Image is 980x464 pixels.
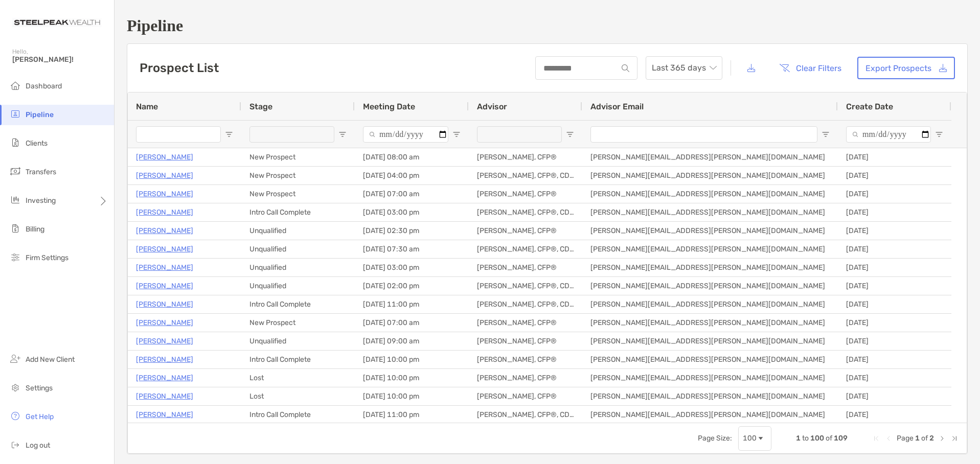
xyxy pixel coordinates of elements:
[838,351,951,368] div: [DATE]
[9,79,21,91] img: dashboard icon
[241,295,355,313] div: Intro Call Complete
[355,222,469,240] div: [DATE] 02:30 pm
[26,441,50,450] span: Log out
[566,130,574,138] button: Open Filter Menu
[241,277,355,295] div: Unqualified
[9,381,21,393] img: settings icon
[241,351,355,368] div: Intro Call Complete
[582,259,838,276] div: [PERSON_NAME][EMAIL_ADDRESS][PERSON_NAME][DOMAIN_NAME]
[582,240,838,258] div: [PERSON_NAME][EMAIL_ADDRESS][PERSON_NAME][DOMAIN_NAME]
[355,406,469,424] div: [DATE] 11:00 pm
[26,168,56,176] span: Transfers
[838,185,951,203] div: [DATE]
[241,148,355,166] div: New Prospect
[838,369,951,387] div: [DATE]
[136,390,193,403] a: [PERSON_NAME]
[9,438,21,451] img: logout icon
[838,203,951,221] div: [DATE]
[241,185,355,203] div: New Prospect
[622,64,629,72] img: input icon
[9,410,21,422] img: get-help icon
[469,222,582,240] div: [PERSON_NAME], CFP®
[872,434,880,443] div: First Page
[241,240,355,258] div: Unqualified
[355,295,469,313] div: [DATE] 11:00 pm
[452,130,461,138] button: Open Filter Menu
[249,102,272,111] span: Stage
[469,351,582,368] div: [PERSON_NAME], CFP®
[698,434,732,443] div: Page Size:
[469,314,582,332] div: [PERSON_NAME], CFP®
[950,434,959,443] div: Last Page
[355,332,469,350] div: [DATE] 09:00 am
[838,332,951,350] div: [DATE]
[582,148,838,166] div: [PERSON_NAME][EMAIL_ADDRESS][PERSON_NAME][DOMAIN_NAME]
[838,406,951,424] div: [DATE]
[582,387,838,405] div: [PERSON_NAME][EMAIL_ADDRESS][PERSON_NAME][DOMAIN_NAME]
[810,434,824,443] span: 100
[355,369,469,387] div: [DATE] 10:00 pm
[136,261,193,274] p: [PERSON_NAME]
[9,194,21,206] img: investing icon
[938,434,946,443] div: Next Page
[355,240,469,258] div: [DATE] 07:30 am
[241,314,355,332] div: New Prospect
[136,102,158,111] span: Name
[140,61,219,75] h3: Prospect List
[136,372,193,384] a: [PERSON_NAME]
[355,277,469,295] div: [DATE] 02:00 pm
[802,434,809,443] span: to
[771,57,849,79] button: Clear Filters
[363,126,448,143] input: Meeting Date Filter Input
[355,167,469,184] div: [DATE] 04:00 pm
[838,387,951,405] div: [DATE]
[26,110,54,119] span: Pipeline
[241,259,355,276] div: Unqualified
[136,151,193,164] a: [PERSON_NAME]
[26,82,62,90] span: Dashboard
[26,225,44,234] span: Billing
[136,280,193,292] a: [PERSON_NAME]
[26,253,69,262] span: Firm Settings
[241,387,355,405] div: Lost
[136,188,193,200] a: [PERSON_NAME]
[26,384,53,392] span: Settings
[136,169,193,182] a: [PERSON_NAME]
[338,130,347,138] button: Open Filter Menu
[136,335,193,347] a: [PERSON_NAME]
[9,136,21,149] img: clients icon
[9,353,21,365] img: add_new_client icon
[469,185,582,203] div: [PERSON_NAME], CFP®
[582,277,838,295] div: [PERSON_NAME][EMAIL_ADDRESS][PERSON_NAME][DOMAIN_NAME]
[469,406,582,424] div: [PERSON_NAME], CFP®, CDFA®
[857,57,955,79] a: Export Prospects
[26,412,54,421] span: Get Help
[822,130,830,138] button: Open Filter Menu
[469,369,582,387] div: [PERSON_NAME], CFP®
[582,295,838,313] div: [PERSON_NAME][EMAIL_ADDRESS][PERSON_NAME][DOMAIN_NAME]
[838,259,951,276] div: [DATE]
[469,167,582,184] div: [PERSON_NAME], CFP®, CDFA®
[582,167,838,184] div: [PERSON_NAME][EMAIL_ADDRESS][PERSON_NAME][DOMAIN_NAME]
[355,314,469,332] div: [DATE] 07:00 am
[469,259,582,276] div: [PERSON_NAME], CFP®
[921,434,928,443] span: of
[9,222,21,235] img: billing icon
[796,434,801,443] span: 1
[136,206,193,219] a: [PERSON_NAME]
[477,102,507,111] span: Advisor
[582,203,838,221] div: [PERSON_NAME][EMAIL_ADDRESS][PERSON_NAME][DOMAIN_NAME]
[12,4,102,41] img: Zoe Logo
[846,102,893,111] span: Create Date
[363,102,415,111] span: Meeting Date
[582,351,838,368] div: [PERSON_NAME][EMAIL_ADDRESS][PERSON_NAME][DOMAIN_NAME]
[469,240,582,258] div: [PERSON_NAME], CFP®, CDFA®
[582,332,838,350] div: [PERSON_NAME][EMAIL_ADDRESS][PERSON_NAME][DOMAIN_NAME]
[136,298,193,311] a: [PERSON_NAME]
[582,406,838,424] div: [PERSON_NAME][EMAIL_ADDRESS][PERSON_NAME][DOMAIN_NAME]
[355,387,469,405] div: [DATE] 10:00 pm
